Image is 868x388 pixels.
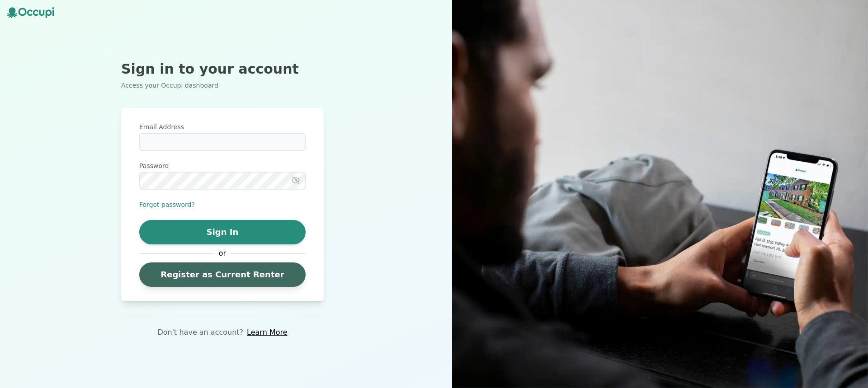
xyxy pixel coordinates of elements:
span: or [214,248,231,259]
h2: Sign in to your account [121,61,324,77]
label: Email Address [139,122,306,131]
button: Sign In [139,220,306,244]
button: Forgot password? [139,200,195,209]
p: Access your Occupi dashboard [121,81,324,90]
a: Register as Current Renter [139,262,306,287]
p: Don't have an account? [157,327,243,338]
label: Password [139,161,306,170]
a: Learn More [247,327,287,338]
